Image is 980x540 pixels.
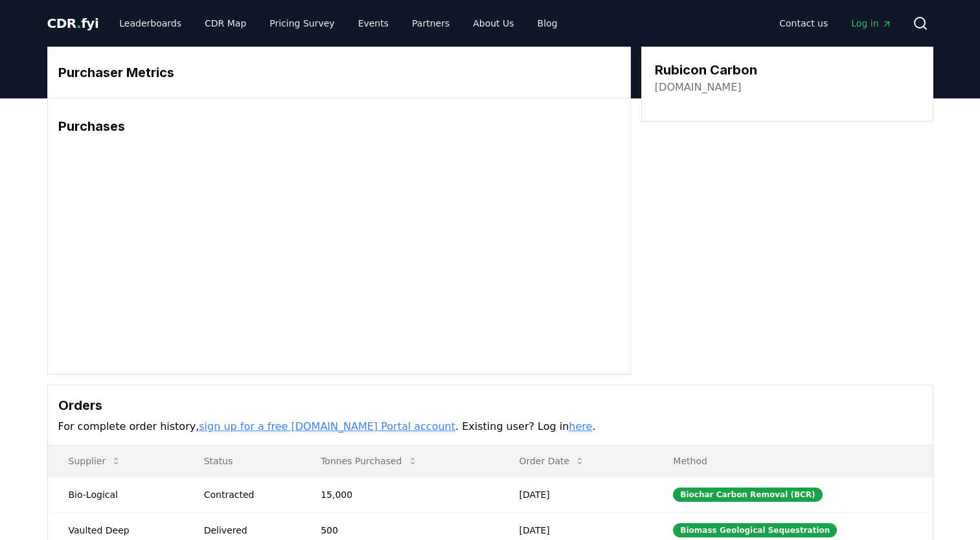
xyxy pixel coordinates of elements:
[841,12,902,35] a: Log in
[109,12,567,35] nav: Main
[204,488,290,501] div: Contracted
[508,448,595,474] button: Order Date
[194,12,256,35] a: CDR Map
[58,419,922,434] p: For complete order history, . Existing user? Log in .
[204,524,290,537] div: Delivered
[402,12,460,35] a: Partners
[58,448,132,474] button: Supplier
[569,420,592,433] a: here
[527,12,568,35] a: Blog
[300,477,498,512] td: 15,000
[58,396,922,415] h3: Orders
[769,12,838,35] a: Contact us
[673,523,837,537] div: Biomass Geological Sequestration
[310,448,427,474] button: Tonnes Purchased
[673,488,822,502] div: Biochar Carbon Removal (BCR)
[109,12,192,35] a: Leaderboards
[199,420,455,433] a: sign up for a free [DOMAIN_NAME] Portal account
[663,455,922,467] p: Method
[58,63,620,82] h3: Purchaser Metrics
[259,12,345,35] a: Pricing Survey
[655,80,742,95] a: [DOMAIN_NAME]
[769,12,902,35] nav: Main
[58,117,620,136] h3: Purchases
[47,14,99,32] a: CDR.fyi
[47,16,99,31] span: CDR fyi
[655,60,757,80] h3: Rubicon Carbon
[48,477,183,512] td: Bio-Logical
[851,17,891,30] span: Log in
[76,16,81,31] span: .
[498,477,652,512] td: [DATE]
[462,12,524,35] a: About Us
[194,455,290,467] p: Status
[348,12,399,35] a: Events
